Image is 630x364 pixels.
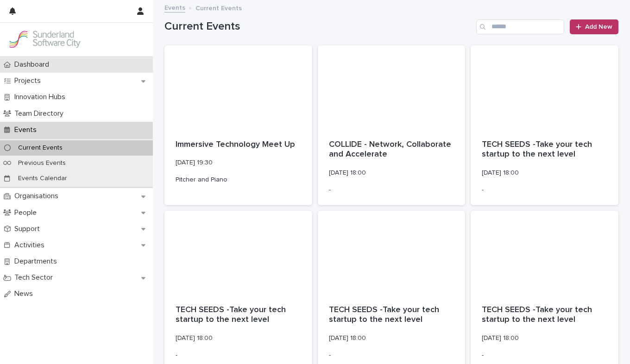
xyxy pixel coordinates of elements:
[176,159,301,167] p: [DATE] 19:30
[164,45,312,205] a: Immersive Technology Meet Up[DATE] 19:30Pitcher and Piano
[176,305,301,325] p: TECH SEEDS -Take your tech startup to the next level
[11,273,60,282] p: Tech Sector
[329,140,454,160] p: COLLIDE - Network, Collaborate and Accelerate
[176,140,301,150] p: Immersive Technology Meet Up
[11,192,66,201] p: Organisations
[329,351,454,359] p: -
[329,334,454,342] p: [DATE] 18:00
[11,289,40,298] p: News
[11,241,52,250] p: Activities
[11,159,73,167] p: Previous Events
[476,19,564,34] input: Search
[482,305,607,325] p: TECH SEEDS -Take your tech startup to the next level
[11,257,64,266] p: Departments
[471,45,618,205] a: TECH SEEDS -Take your tech startup to the next level[DATE] 18:00-
[11,144,70,152] p: Current Events
[482,351,607,359] p: -
[164,20,472,33] h1: Current Events
[11,208,44,217] p: People
[11,126,44,134] p: Events
[11,93,73,101] p: Innovation Hubs
[570,19,618,34] a: Add New
[318,45,466,205] a: COLLIDE - Network, Collaborate and Accelerate[DATE] 18:00-
[176,176,301,184] p: Pitcher and Piano
[11,175,75,182] p: Events Calendar
[482,334,607,342] p: [DATE] 18:00
[176,351,301,359] p: -
[11,225,47,233] p: Support
[585,24,612,30] span: Add New
[11,76,48,85] p: Projects
[195,2,242,13] p: Current Events
[11,60,57,69] p: Dashboard
[164,2,185,13] a: Events
[329,186,454,194] p: -
[329,169,454,177] p: [DATE] 18:00
[482,169,607,177] p: [DATE] 18:00
[7,30,82,49] img: Kay6KQejSz2FjblR6DWv
[329,305,454,325] p: TECH SEEDS -Take your tech startup to the next level
[482,186,607,194] p: -
[11,109,71,118] p: Team Directory
[482,140,607,160] p: TECH SEEDS -Take your tech startup to the next level
[176,334,301,342] p: [DATE] 18:00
